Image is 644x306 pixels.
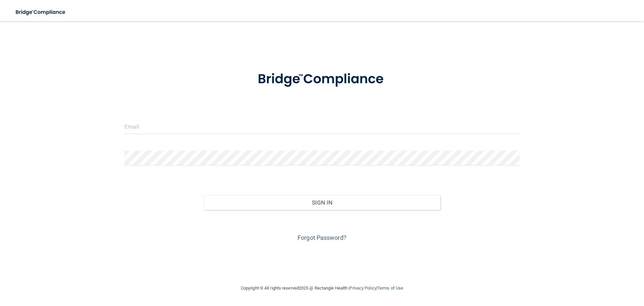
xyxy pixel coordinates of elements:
[350,286,376,291] a: Privacy Policy
[10,5,72,19] img: bridge_compliance_login_screen.278c3ca4.svg
[377,286,403,291] a: Terms of Use
[244,62,400,97] img: bridge_compliance_login_screen.278c3ca4.svg
[124,119,520,134] input: Email
[200,277,444,299] div: Copyright © All rights reserved 2025 @ Rectangle Health | |
[298,234,346,241] a: Forgot Password?
[204,195,441,210] button: Sign In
